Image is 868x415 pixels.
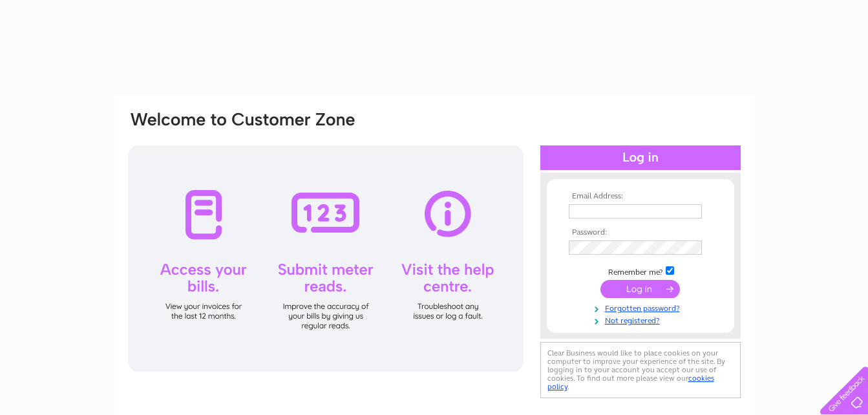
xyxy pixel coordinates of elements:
[600,280,680,298] input: Submit
[547,374,714,391] a: cookies policy
[566,192,715,201] th: Email Address:
[569,314,715,326] a: Not registered?
[540,342,741,398] div: Clear Business would like to place cookies on your computer to improve your experience of the sit...
[569,301,715,314] a: Forgotten password?
[566,228,715,237] th: Password:
[566,264,715,277] td: Remember me?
